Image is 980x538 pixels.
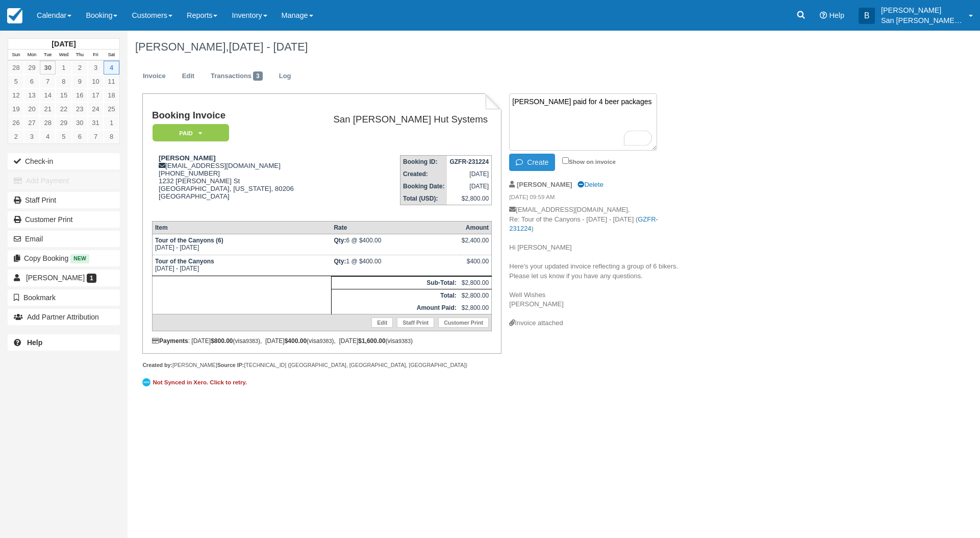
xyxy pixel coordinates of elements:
td: [DATE] - [DATE] [152,234,331,255]
a: 8 [104,130,119,143]
strong: Tour of the Canyons [155,258,214,265]
strong: Qty [334,258,346,265]
a: Log [271,66,299,86]
button: Check-in [8,153,120,169]
a: 26 [8,116,24,130]
th: Mon [24,50,40,61]
th: Item [152,221,331,234]
a: Delete [577,181,603,188]
div: Invoice attached [509,319,681,328]
a: 1 [104,116,119,130]
strong: GZFR-231224 [449,158,489,165]
a: 11 [104,75,119,88]
a: 25 [104,102,119,116]
label: Show on invoice [562,158,616,165]
h1: Booking Invoice [152,110,310,121]
strong: $800.00 [211,337,233,345]
div: : [DATE] (visa ), [DATE] (visa ), [DATE] (visa ) [152,337,492,345]
a: 6 [24,75,40,88]
a: 13 [24,88,40,102]
i: Help [820,12,827,19]
a: 19 [8,102,24,116]
img: checkfront-main-nav-mini-logo.png [7,8,22,23]
th: Amount Paid: [331,302,459,314]
span: 3 [253,71,263,81]
strong: $1,600.00 [358,337,385,345]
button: Bookmark [8,289,120,306]
a: 12 [8,88,24,102]
span: [DATE] - [DATE] [229,40,308,53]
td: 6 @ $400.00 [331,234,459,255]
div: [PERSON_NAME] [TECHNICAL_ID] ([GEOGRAPHIC_DATA], [GEOGRAPHIC_DATA], [GEOGRAPHIC_DATA]) [142,361,501,369]
button: Add Payment [8,173,120,189]
a: 27 [24,116,40,130]
th: Total (USD): [400,192,447,205]
td: [DATE] [447,168,491,180]
small: 9383 [246,338,258,344]
p: [EMAIL_ADDRESS][DOMAIN_NAME], Re: Tour of the Canyons - [DATE] - [DATE] ( ) Hi [PERSON_NAME] Here... [509,205,681,319]
th: Amount [459,221,492,234]
a: 28 [8,61,24,75]
button: Create [509,154,555,171]
th: Sub-Total: [331,276,459,289]
th: Total: [331,289,459,302]
a: 18 [104,88,119,102]
a: 4 [104,61,119,75]
th: Created: [400,168,447,180]
a: 23 [72,102,88,116]
span: 1 [87,274,96,283]
a: Customer Print [438,317,489,328]
a: 31 [88,116,104,130]
a: 5 [8,75,24,88]
th: Booking ID: [400,156,447,168]
div: B [859,8,875,24]
a: 16 [72,88,88,102]
strong: [PERSON_NAME] [517,181,572,188]
div: [EMAIL_ADDRESS][DOMAIN_NAME] [PHONE_NUMBER] 1232 [PERSON_NAME] St [GEOGRAPHIC_DATA], [US_STATE], ... [152,154,310,213]
a: 1 [56,61,71,75]
input: Show on invoice [562,157,569,164]
a: 4 [40,130,56,143]
a: Edit [174,66,202,86]
p: San [PERSON_NAME] Hut Systems [881,15,963,26]
a: 17 [88,88,104,102]
strong: Qty [334,237,346,244]
span: New [70,254,89,263]
button: Email [8,231,120,247]
h1: [PERSON_NAME], [135,41,855,53]
a: 9 [72,75,88,88]
th: Wed [56,50,71,61]
em: [DATE] 09:59 AM [509,193,681,204]
th: Booking Date: [400,180,447,192]
div: $2,400.00 [462,237,489,252]
a: 10 [88,75,104,88]
a: Staff Print [8,192,120,208]
a: Transactions3 [203,66,270,86]
td: 1 @ $400.00 [331,255,459,276]
a: 30 [40,61,56,75]
a: 7 [40,75,56,88]
a: [PERSON_NAME] 1 [8,270,120,286]
a: 14 [40,88,56,102]
a: 6 [72,130,88,143]
button: Copy Booking New [8,250,120,266]
a: 7 [88,130,104,143]
th: Thu [72,50,88,61]
th: Sat [104,50,119,61]
th: Rate [331,221,459,234]
a: 8 [56,75,71,88]
strong: [DATE] [52,40,76,48]
b: Help [27,338,42,347]
em: Paid [153,124,229,142]
span: [PERSON_NAME] [26,274,85,282]
td: $2,800.00 [459,289,492,302]
a: Invoice [135,66,173,86]
a: 29 [24,61,40,75]
div: $400.00 [462,258,489,273]
a: 21 [40,102,56,116]
a: Help [8,334,120,351]
h2: San [PERSON_NAME] Hut Systems [314,114,488,125]
textarea: To enrich screen reader interactions, please activate Accessibility in Grammarly extension settings [509,93,657,151]
td: $2,800.00 [459,302,492,314]
strong: Tour of the Canyons (6) [155,237,223,244]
